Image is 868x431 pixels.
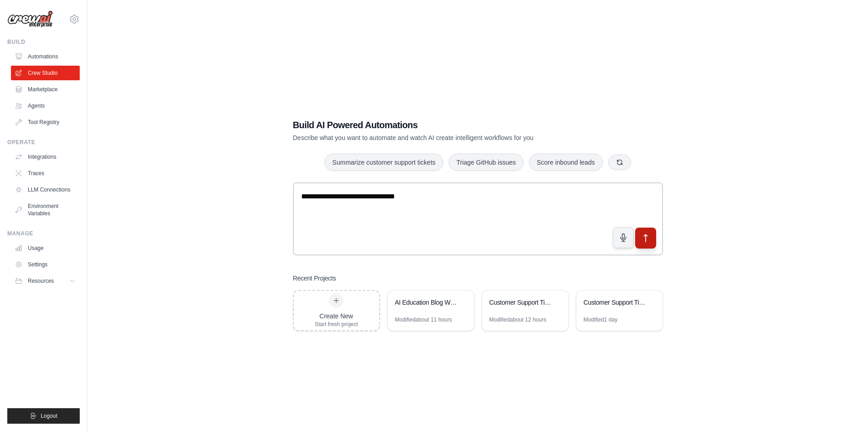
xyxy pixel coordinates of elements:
div: Manage [7,230,80,237]
p: Describe what you want to automate and watch AI create intelligent workflows for you [293,133,599,142]
div: Modified about 11 hours [395,316,452,323]
a: Traces [11,166,80,181]
iframe: Chat Widget [822,387,868,431]
button: Triage GitHub issues [449,154,524,171]
div: Start fresh project [315,321,358,328]
a: Environment Variables [11,199,80,221]
button: Score inbound leads [529,154,603,171]
button: Click to speak your automation idea [613,227,634,248]
button: Logout [7,408,80,424]
div: Operate [7,139,80,146]
div: Create New [315,312,358,321]
button: Get new suggestions [608,155,631,170]
span: Resources [28,277,54,285]
h3: Recent Projects [293,274,336,283]
a: Integrations [11,150,80,164]
div: Build [7,38,80,46]
div: AI Education Blog Writer [395,298,457,307]
h1: Build AI Powered Automations [293,119,599,131]
a: Tool Registry [11,115,80,130]
a: LLM Connections [11,182,80,197]
div: Modified 1 day [584,316,618,323]
img: Logo [7,10,53,28]
a: Settings [11,257,80,272]
a: Usage [11,241,80,255]
a: Agents [11,99,80,113]
button: Resources [11,274,80,288]
div: Customer Support Ticket Automation [584,298,646,307]
div: Modified about 12 hours [489,316,546,323]
span: Logout [41,412,57,420]
div: Customer Support Ticket Automation [489,298,552,307]
a: Marketplace [11,82,80,97]
button: Summarize customer support tickets [324,154,443,171]
a: Crew Studio [11,66,80,80]
a: Automations [11,49,80,64]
